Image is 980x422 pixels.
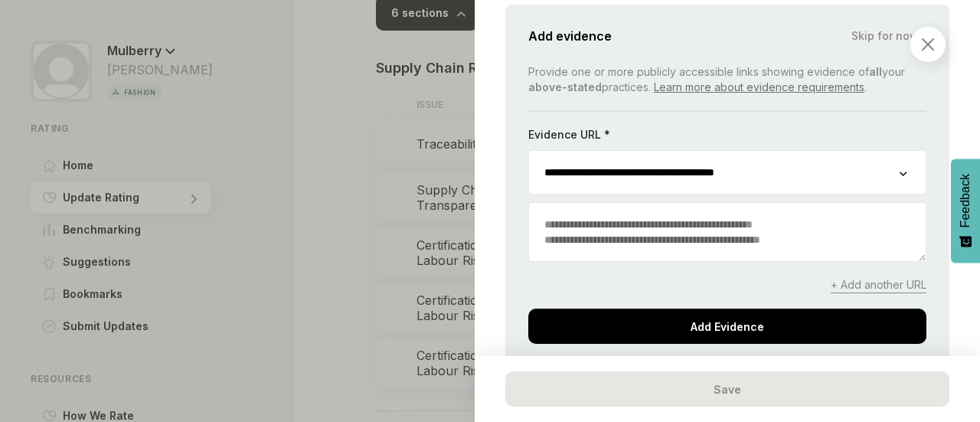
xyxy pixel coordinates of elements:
[951,159,980,263] button: Feedback - Show survey
[654,80,864,93] a: Learn more about evidence requirements
[831,277,926,293] span: + Add another URL
[851,28,919,44] span: Skip for now
[528,127,610,142] p: Evidence URL *
[922,38,934,51] img: Close
[528,65,905,93] span: Provide one or more publicly accessible links showing evidence of your practices. .
[959,174,972,227] span: Feedback
[505,371,949,407] div: Save
[528,25,612,47] span: Add evidence
[528,80,602,93] b: above-stated
[869,65,882,78] b: all
[528,309,926,344] div: Add Evidence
